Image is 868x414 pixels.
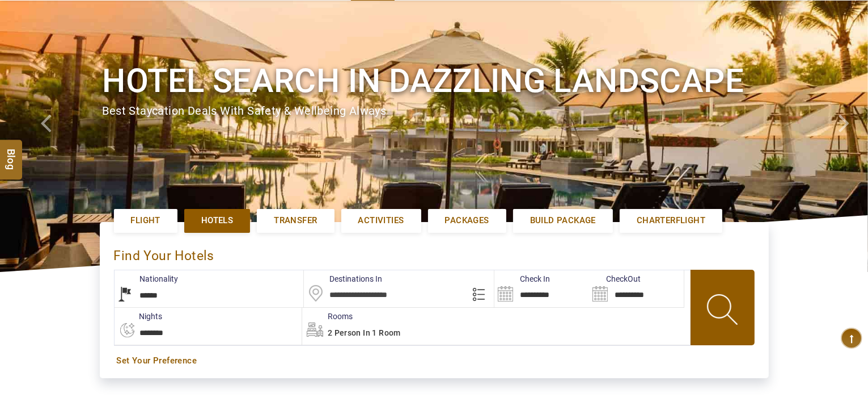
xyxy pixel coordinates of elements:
[117,355,752,367] a: Set Your Preference
[274,215,317,227] span: Transfer
[513,209,613,232] a: Build Package
[445,215,489,227] span: Packages
[358,215,404,227] span: Activities
[304,273,382,285] label: Destinations In
[114,209,177,232] a: Flight
[184,209,250,232] a: Hotels
[4,149,19,158] span: Blog
[530,215,596,227] span: Build Package
[114,236,755,270] div: Find Your Hotels
[114,311,163,322] label: nights
[103,60,766,102] h1: Hotel search in dazzling landscape
[302,311,353,322] label: Rooms
[257,209,334,232] a: Transfer
[494,270,589,307] input: Search
[620,209,722,232] a: Charterflight
[494,273,550,285] label: Check In
[589,270,684,307] input: Search
[103,103,766,119] div: Best Staycation Deals with safety & wellbeing always
[589,273,641,285] label: CheckOut
[115,273,179,285] label: Nationality
[637,215,705,227] span: Charterflight
[341,209,421,232] a: Activities
[328,328,401,337] span: 2 Person in 1 Room
[131,215,160,227] span: Flight
[428,209,506,232] a: Packages
[201,215,233,227] span: Hotels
